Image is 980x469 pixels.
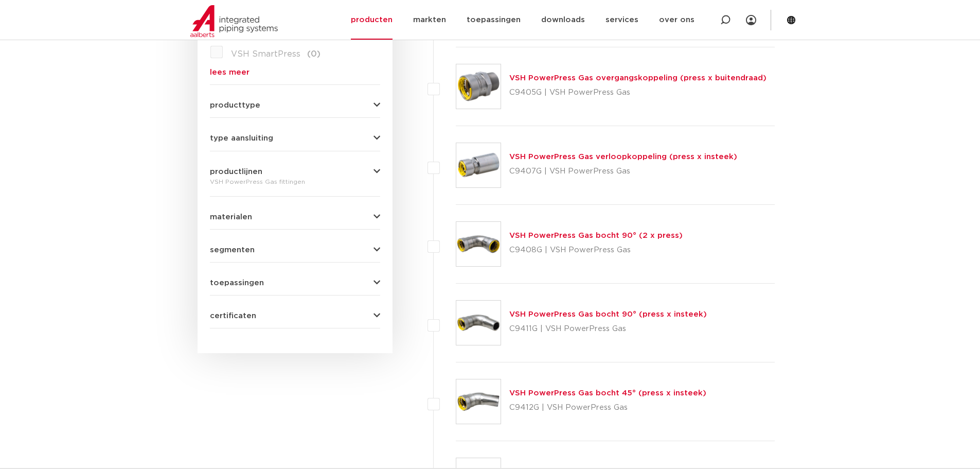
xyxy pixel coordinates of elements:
[210,312,380,320] button: certificaten
[456,379,501,424] img: Thumbnail for VSH PowerPress Gas bocht 45° (press x insteek)
[509,163,737,180] p: C9407G | VSH PowerPress Gas
[210,168,262,176] span: productlijnen
[210,246,380,254] button: segmenten
[210,134,273,142] span: type aansluiting
[509,74,767,82] a: VSH PowerPress Gas overgangskoppeling (press x buitendraad)
[210,101,380,109] button: producttype
[509,389,706,397] a: VSH PowerPress Gas bocht 45° (press x insteek)
[210,213,380,221] button: materialen
[509,242,683,258] p: C9408G | VSH PowerPress Gas
[210,176,380,188] div: VSH PowerPress Gas fittingen
[456,301,501,345] img: Thumbnail for VSH PowerPress Gas bocht 90° (press x insteek)
[210,101,260,109] span: producttype
[509,321,707,337] p: C9411G | VSH PowerPress Gas
[509,232,683,239] a: VSH PowerPress Gas bocht 90° (2 x press)
[210,279,264,287] span: toepassingen
[509,399,706,416] p: C9412G | VSH PowerPress Gas
[210,134,380,142] button: type aansluiting
[456,143,501,187] img: Thumbnail for VSH PowerPress Gas verloopkoppeling (press x insteek)
[509,153,737,161] a: VSH PowerPress Gas verloopkoppeling (press x insteek)
[231,50,300,58] span: VSH SmartPress
[210,312,256,320] span: certificaten
[210,246,255,254] span: segmenten
[210,213,252,221] span: materialen
[456,222,501,266] img: Thumbnail for VSH PowerPress Gas bocht 90° (2 x press)
[456,64,501,109] img: Thumbnail for VSH PowerPress Gas overgangskoppeling (press x buitendraad)
[307,50,320,58] span: (0)
[509,310,707,318] a: VSH PowerPress Gas bocht 90° (press x insteek)
[210,279,380,287] button: toepassingen
[210,168,380,176] button: productlijnen
[509,84,767,101] p: C9405G | VSH PowerPress Gas
[210,68,380,76] a: lees meer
